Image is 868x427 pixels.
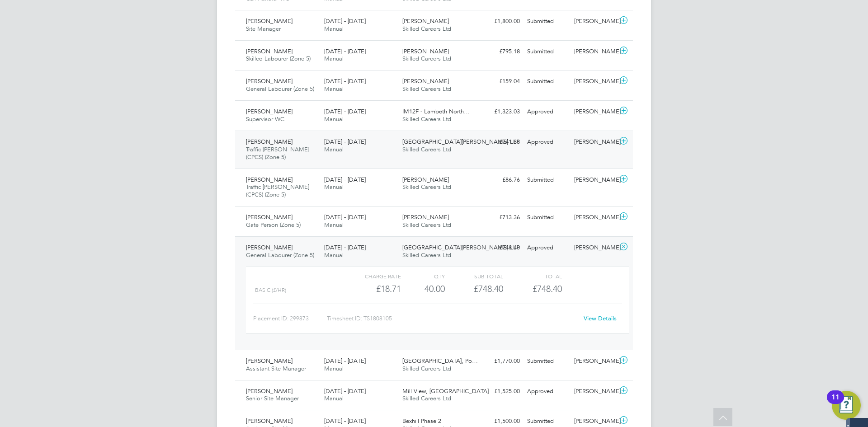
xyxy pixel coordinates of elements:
div: £159.04 [476,74,524,89]
span: [PERSON_NAME] [246,108,292,115]
div: £86.76 [476,173,524,188]
div: £713.36 [476,210,524,225]
span: Mill View, [GEOGRAPHIC_DATA] [402,387,489,395]
span: Skilled Careers Ltd [402,183,451,191]
span: Manual [324,55,344,62]
span: Manual [324,183,344,191]
span: [PERSON_NAME] [402,213,449,221]
span: [PERSON_NAME] [246,47,292,55]
span: General Labourer (Zone 5) [246,85,314,93]
span: [DATE] - [DATE] [324,17,366,25]
div: Approved [524,384,571,399]
div: Approved [524,135,571,150]
div: £1,800.00 [476,14,524,29]
span: Skilled Careers Ltd [402,55,451,62]
div: Charge rate [343,271,401,282]
div: [PERSON_NAME] [571,44,618,59]
span: [GEOGRAPHIC_DATA][PERSON_NAME] LLP [402,138,519,145]
div: QTY [401,271,445,282]
span: [PERSON_NAME] [246,244,292,251]
div: £1,770.00 [476,354,524,369]
div: [PERSON_NAME] [571,210,618,225]
div: Approved [524,240,571,255]
span: £748.40 [533,283,562,294]
div: 11 [831,397,840,409]
span: [PERSON_NAME] [246,138,292,145]
div: [PERSON_NAME] [571,14,618,29]
span: [PERSON_NAME] [246,176,292,183]
span: [DATE] - [DATE] [324,108,366,115]
span: General Labourer (Zone 5) [246,251,314,259]
span: [PERSON_NAME] [246,77,292,85]
span: [DATE] - [DATE] [324,417,366,425]
div: [PERSON_NAME] [571,384,618,399]
span: Manual [324,394,344,402]
span: [PERSON_NAME] [402,47,449,55]
div: Submitted [524,44,571,59]
span: Site Manager [246,25,281,33]
span: Manual [324,365,344,372]
div: [PERSON_NAME] [571,74,618,89]
span: [PERSON_NAME] [246,387,292,395]
span: Manual [324,25,344,33]
div: £741.88 [476,135,524,150]
div: Timesheet ID: TS1808105 [327,311,578,326]
span: [PERSON_NAME] [246,213,292,221]
span: [GEOGRAPHIC_DATA][PERSON_NAME] LLP [402,244,519,251]
div: Submitted [524,74,571,89]
div: Submitted [524,210,571,225]
span: Skilled Careers Ltd [402,251,451,259]
div: £748.40 [476,240,524,255]
span: [DATE] - [DATE] [324,244,366,251]
span: Manual [324,145,344,153]
span: Supervisor WC [246,115,284,123]
span: [PERSON_NAME] [402,17,449,25]
div: Total [503,271,561,282]
div: £18.71 [343,282,401,296]
div: [PERSON_NAME] [571,104,618,119]
span: Skilled Careers Ltd [402,221,451,229]
span: Skilled Careers Ltd [402,85,451,93]
div: [PERSON_NAME] [571,354,618,369]
div: [PERSON_NAME] [571,240,618,255]
span: [DATE] - [DATE] [324,138,366,145]
span: Traffic [PERSON_NAME] (CPCS) (Zone 5) [246,183,309,198]
span: Traffic [PERSON_NAME] (CPCS) (Zone 5) [246,145,309,161]
div: £748.40 [445,282,503,296]
span: IM12F - Lambeth North… [402,108,470,115]
span: Manual [324,85,344,93]
span: [DATE] - [DATE] [324,77,366,85]
span: [PERSON_NAME] [246,357,292,365]
span: Skilled Labourer (Zone 5) [246,55,311,62]
span: Basic (£/HR) [255,287,286,293]
button: Open Resource Center, 11 new notifications [832,391,861,420]
span: Manual [324,221,344,229]
span: Manual [324,251,344,259]
div: Submitted [524,173,571,188]
span: [PERSON_NAME] [402,176,449,183]
div: Sub Total [445,271,503,282]
span: [PERSON_NAME] [402,77,449,85]
span: Skilled Careers Ltd [402,365,451,372]
span: [DATE] - [DATE] [324,387,366,395]
div: [PERSON_NAME] [571,135,618,150]
span: Skilled Careers Ltd [402,394,451,402]
span: Senior Site Manager [246,394,299,402]
span: [PERSON_NAME] [246,17,292,25]
div: £1,323.03 [476,104,524,119]
div: Submitted [524,14,571,29]
span: [DATE] - [DATE] [324,357,366,365]
span: Skilled Careers Ltd [402,145,451,153]
span: [GEOGRAPHIC_DATA], Po… [402,357,478,365]
span: Skilled Careers Ltd [402,115,451,123]
div: £1,525.00 [476,384,524,399]
div: [PERSON_NAME] [571,173,618,188]
a: View Details [584,314,617,322]
span: [DATE] - [DATE] [324,213,366,221]
div: 40.00 [401,282,445,296]
span: Assistant Site Manager [246,365,306,372]
span: Gate Person (Zone 5) [246,221,301,229]
span: Manual [324,115,344,123]
div: Submitted [524,354,571,369]
span: Skilled Careers Ltd [402,25,451,33]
